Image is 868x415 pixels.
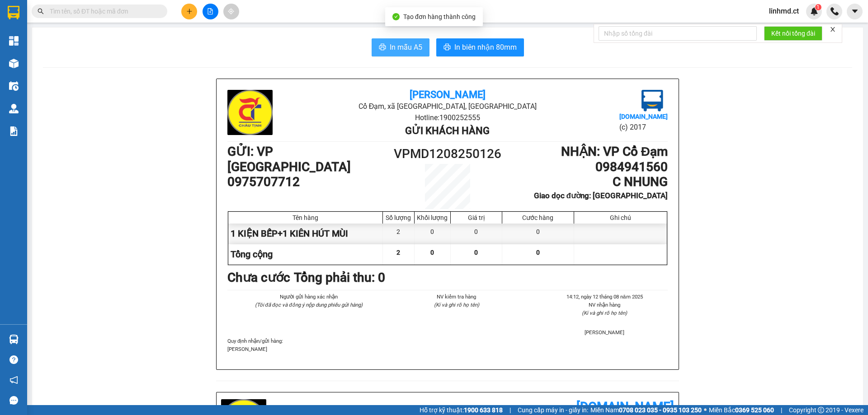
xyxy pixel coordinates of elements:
span: copyright [818,407,824,413]
span: message [9,396,18,405]
span: Tạo đơn hàng thành công [403,13,476,20]
li: NV nhận hàng [542,301,668,309]
img: warehouse-icon [9,81,19,91]
button: printerIn biên nhận 80mm [436,38,524,56]
span: ⚪️ [704,408,707,412]
span: aim [228,8,234,14]
b: [DOMAIN_NAME] [619,113,668,120]
h1: VPMD1208250126 [392,144,503,164]
h1: C NHUNG [503,174,668,190]
span: 0 [430,249,434,256]
div: 0 [415,224,451,244]
i: (Kí và ghi rõ họ tên) [434,302,479,308]
span: In biên nhận 80mm [454,42,517,53]
li: Hotline: 1900252555 [301,112,594,123]
span: 0 [536,249,540,256]
input: Nhập số tổng đài [599,26,757,41]
button: printerIn mẫu A5 [372,38,429,56]
span: Hỗ trợ kỹ thuật: [420,405,503,415]
button: file-add [203,4,218,19]
span: 2 [396,249,400,256]
div: 1 KIỆN BẾP+1 KIÊN HÚT MÙI [228,224,383,244]
div: Khối lượng [417,214,448,221]
li: [PERSON_NAME] [542,328,668,336]
div: Ghi chú [576,214,665,221]
div: 0 [451,224,502,244]
b: Chưa cước [227,270,290,285]
sup: 1 [815,4,821,10]
img: warehouse-icon [9,104,19,113]
li: NV kiểm tra hàng [393,293,519,301]
span: caret-down [851,7,859,15]
span: close [830,26,836,33]
b: [DOMAIN_NAME] [576,399,674,414]
button: caret-down [847,4,863,19]
i: (Tôi đã đọc và đồng ý nộp dung phiếu gửi hàng) [255,302,363,308]
img: warehouse-icon [9,335,19,344]
b: NHẬN : VP Cổ Đạm [561,144,668,159]
b: Giao dọc đường: [GEOGRAPHIC_DATA] [534,191,668,200]
span: printer [379,43,386,52]
strong: 0708 023 035 - 0935 103 250 [619,406,702,414]
p: [PERSON_NAME] [227,345,668,353]
span: plus [186,8,193,14]
img: logo.jpg [642,90,663,112]
img: icon-new-feature [810,7,818,15]
span: search [38,8,44,14]
span: notification [9,376,18,384]
li: 14:12, ngày 12 tháng 08 năm 2025 [542,293,668,301]
img: dashboard-icon [9,36,19,46]
b: Tổng phải thu: 0 [294,270,385,285]
button: Kết nối tổng đài [764,26,822,41]
b: [PERSON_NAME] [410,89,486,100]
div: 0 [502,224,574,244]
img: logo-vxr [8,6,19,19]
h1: 0984941560 [503,159,668,175]
div: 2 [383,224,415,244]
button: aim [223,4,239,19]
span: Kết nối tổng đài [771,28,815,38]
img: phone-icon [830,7,839,15]
h1: 0975707712 [227,174,392,190]
span: question-circle [9,355,18,364]
div: Quy định nhận/gửi hàng : [227,337,668,353]
span: Tổng cộng [231,249,273,260]
div: Cước hàng [505,214,571,221]
span: Cung cấp máy in - giấy in: [518,405,588,415]
span: linhmd.ct [762,5,806,17]
div: Giá trị [453,214,500,221]
span: Miền Bắc [709,405,774,415]
div: Số lượng [385,214,412,221]
img: warehouse-icon [9,59,19,68]
span: file-add [207,8,213,14]
input: Tìm tên, số ĐT hoặc mã đơn [50,6,156,16]
img: logo.jpg [227,90,273,135]
div: Tên hàng [231,214,380,221]
button: plus [181,4,197,19]
span: check-circle [392,13,400,20]
span: | [781,405,782,415]
li: (c) 2017 [619,121,668,133]
span: In mẫu A5 [390,42,422,53]
span: 1 [816,4,820,10]
li: Cổ Đạm, xã [GEOGRAPHIC_DATA], [GEOGRAPHIC_DATA] [301,101,594,112]
strong: 0369 525 060 [735,406,774,414]
span: Miền Nam [590,405,702,415]
li: Người gửi hàng xác nhận [245,293,372,301]
strong: 1900 633 818 [464,406,503,414]
b: Gửi khách hàng [405,125,490,136]
i: (Kí và ghi rõ họ tên) [582,310,627,316]
img: solution-icon [9,126,19,136]
span: printer [443,43,451,52]
span: | [509,405,511,415]
span: 0 [474,249,478,256]
b: GỬI : VP [GEOGRAPHIC_DATA] [227,144,351,174]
